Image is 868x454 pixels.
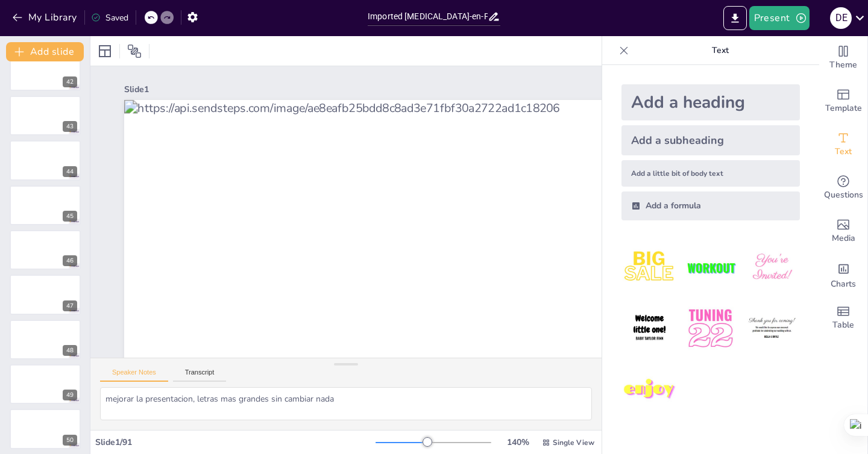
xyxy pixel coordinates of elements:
div: Change the overall theme [819,36,867,79]
input: Insert title [368,8,488,25]
div: 48 [63,345,77,356]
div: Layout [95,42,115,61]
div: 43 [63,121,77,132]
div: 46 [63,255,77,266]
div: 45 [63,211,77,222]
button: Speaker Notes [100,368,168,382]
button: Present [749,6,810,30]
div: 48 [10,320,81,359]
img: 1.jpeg [621,240,678,296]
div: D E [830,7,852,29]
div: Saved [91,12,128,23]
img: 4.jpeg [621,300,678,356]
div: 46 [10,230,81,270]
div: Add images, graphics, shapes or video [819,210,867,253]
div: Add a little bit of body text [621,160,800,187]
div: Add a table [819,296,867,340]
span: Charts [831,278,856,291]
div: Add charts and graphs [819,253,867,296]
div: 47 [10,275,81,314]
span: Table [832,319,854,332]
span: Template [825,102,862,115]
div: 44 [10,140,81,180]
img: 5.jpeg [682,300,738,356]
div: Add a subheading [621,125,800,155]
button: Transcript [173,368,227,382]
div: Slide 1 / 91 [95,437,376,448]
span: Media [832,232,855,245]
img: 6.jpeg [744,300,800,356]
div: 42 [63,76,77,87]
span: Questions [824,188,863,202]
div: Add a formula [621,191,800,220]
div: 140 % [503,437,532,448]
div: 45 [10,185,81,225]
p: Text [634,36,807,65]
button: D E [830,6,852,30]
div: 50 [63,435,77,446]
div: Get real-time input from your audience [819,166,867,210]
button: Add slide [6,42,84,61]
div: 50 [10,409,81,449]
button: My Library [9,8,82,27]
div: Add a heading [621,84,800,120]
img: 3.jpeg [744,240,800,296]
span: Theme [829,58,857,72]
div: 47 [63,300,77,311]
img: 2.jpeg [682,240,738,296]
div: 49 [63,390,77,400]
div: Add ready made slides [819,79,867,123]
span: Text [835,145,852,158]
div: 49 [10,364,81,404]
img: 7.jpeg [621,362,678,418]
textarea: mejorar la presentacion, letras mas grandes sin cambiar nada [100,387,592,420]
div: 44 [63,166,77,177]
div: Add text boxes [819,123,867,166]
div: 42 [10,51,81,90]
div: 43 [10,96,81,135]
button: Export to PowerPoint [723,6,747,30]
span: Single View [553,438,594,447]
span: Position [127,44,142,58]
